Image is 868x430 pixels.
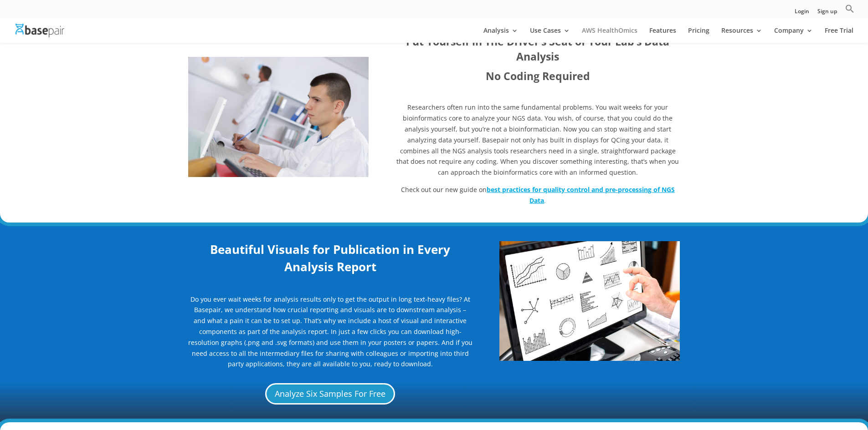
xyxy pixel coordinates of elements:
[487,185,675,205] a: best practices for quality control and pre-processing of NGS Data.
[486,69,590,83] b: No Coding Required
[406,34,669,64] b: Put Yourself in The Driver’s Seat of Your Lab’s Data Analysis
[483,27,518,43] a: Analysis
[825,27,853,43] a: Free Trial
[395,102,680,184] p: Researchers often run into the same fundamental problems. You wait weeks for your bioinformatics ...
[688,27,709,43] a: Pricing
[845,4,854,18] a: Search Icon Link
[721,27,762,43] a: Resources
[265,383,395,405] a: Analyze Six Samples For Free
[693,364,857,419] iframe: Drift Widget Chat Controller
[499,241,680,361] img: Visuals & Graphs
[774,27,813,43] a: Company
[395,184,680,206] p: Check out our new guide on
[649,27,676,43] a: Features
[188,294,473,370] p: Do you ever wait weeks for analysis results only to get the output in long text-heavy files? At B...
[845,4,854,13] svg: Search
[210,241,450,275] b: Beautiful Visuals for Publication in Every Analysis Report
[582,27,637,43] a: AWS HealthOmics
[795,9,809,18] a: Login
[15,24,64,37] img: Basepair
[188,57,369,177] img: Lab data analysis
[530,27,570,43] a: Use Cases
[487,185,675,205] strong: best practices for quality control and pre-processing of NGS Data
[817,9,837,18] a: Sign up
